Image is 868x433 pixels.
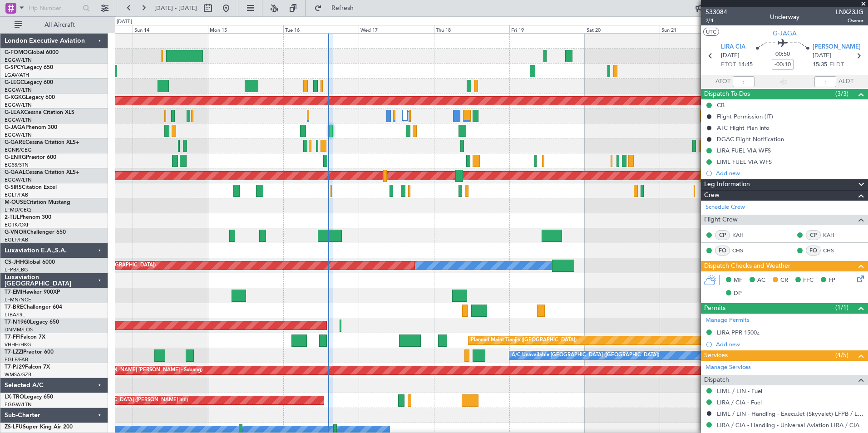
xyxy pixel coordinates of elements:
[733,76,755,87] input: --:--
[5,50,59,55] a: G-FOMOGlobal 6000
[5,185,22,190] span: G-SIRS
[704,261,790,271] span: Dispatch Checks and Weather
[704,350,728,361] span: Services
[10,18,99,32] button: All Aircraft
[324,5,362,11] span: Refresh
[5,95,55,100] a: G-KGKGLegacy 600
[704,89,750,99] span: Dispatch To-Dos
[734,276,742,285] span: MF
[5,177,32,183] a: EGGW/LTN
[5,349,23,355] span: T7-LZZI
[829,60,844,69] span: ELDT
[5,311,25,318] a: LTBA/ISL
[5,132,32,138] a: EGGW/LTN
[283,25,359,33] div: Tue 16
[5,290,22,295] span: T7-EMI
[716,169,863,177] div: Add new
[836,7,863,17] span: LNX23JG
[813,60,827,69] span: 15:35
[775,50,790,59] span: 00:50
[41,394,188,407] div: Unplanned Maint [GEOGRAPHIC_DATA] ([PERSON_NAME] Intl)
[5,80,24,85] span: G-LEGC
[5,394,24,400] span: LX-TRO
[721,51,740,60] span: [DATE]
[5,170,79,175] a: G-GAALCessna Citation XLS+
[5,57,32,64] a: EGGW/LTN
[5,65,24,70] span: G-SPCY
[5,290,60,295] a: T7-EMIHawker 900XP
[5,80,53,85] a: G-LEGCLegacy 600
[732,231,753,239] a: KAH
[813,51,831,60] span: [DATE]
[715,77,730,86] span: ATOT
[5,335,45,340] a: T7-FFIFalcon 7X
[806,246,821,256] div: FO
[803,276,814,285] span: FFC
[5,326,33,333] a: DNMM/LOS
[5,110,74,115] a: G-LEAXCessna Citation XLS
[770,12,799,22] div: Underway
[773,29,797,38] span: G-JAGA
[5,305,23,310] span: T7-BRE
[757,276,765,285] span: AC
[813,43,861,52] span: [PERSON_NAME]
[717,158,772,166] div: LIML FUEL VIA WFS
[5,155,26,160] span: G-ENRG
[717,421,859,429] a: LIRA / CIA - Handling - Universal Aviation LIRA / CIA
[705,17,727,25] span: 2/4
[5,260,55,265] a: CS-JHHGlobal 6000
[835,303,848,312] span: (1/1)
[780,276,788,285] span: CR
[717,329,759,336] div: LIRA PPR 1500z
[717,101,725,109] div: CB
[5,95,26,100] span: G-KGKG
[705,7,727,17] span: 533084
[836,17,863,25] span: Owner
[717,113,773,120] div: Flight Permission (IT)
[5,200,70,205] a: M-OUSECitation Mustang
[5,401,32,408] a: EGGW/LTN
[732,246,753,255] a: CHS
[835,350,848,360] span: (4/5)
[5,394,53,400] a: LX-TROLegacy 650
[5,215,51,220] a: 2-TIJLPhenom 300
[5,207,31,213] a: LFMD/CEQ
[5,140,79,145] a: G-GARECessna Citation XLS+
[738,60,753,69] span: 14:45
[5,215,20,220] span: 2-TIJL
[717,387,762,395] a: LIML / LIN - Fuel
[806,230,821,240] div: CP
[434,25,509,33] div: Thu 18
[717,399,762,406] a: LIRA / CIA - Fuel
[5,230,27,235] span: G-VNOR
[5,65,53,70] a: G-SPCYLegacy 650
[5,236,28,243] a: EGLF/FAB
[5,185,57,190] a: G-SIRSCitation Excel
[5,349,54,355] a: T7-LZZIPraetor 600
[717,147,771,154] div: LIRA FUEL VIA WFS
[823,231,843,239] a: KAH
[5,192,28,198] a: EGLF/FAB
[471,334,577,347] div: Planned Maint Tianjin ([GEOGRAPHIC_DATA])
[721,43,745,52] span: LIRA CIA
[704,179,750,190] span: Leg Information
[704,190,720,201] span: Crew
[829,276,835,285] span: FP
[5,364,25,370] span: T7-PJ29
[703,28,719,36] button: UTC
[704,215,738,225] span: Flight Crew
[715,230,730,240] div: CP
[717,410,863,418] a: LIML / LIN - Handling - ExecuJet (Skyvalet) LFPB / LBG
[717,124,769,132] div: ATC Flight Plan info
[5,110,24,115] span: G-LEAX
[5,364,50,370] a: T7-PJ29Falcon 7X
[5,296,31,303] a: LFMN/NCE
[208,25,283,33] div: Mon 15
[716,340,863,348] div: Add new
[585,25,660,33] div: Sat 20
[5,162,29,168] a: EGSS/STN
[717,135,784,143] div: DGAC Flight Notification
[734,289,742,298] span: DP
[835,89,848,98] span: (3/3)
[5,371,31,378] a: WMSA/SZB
